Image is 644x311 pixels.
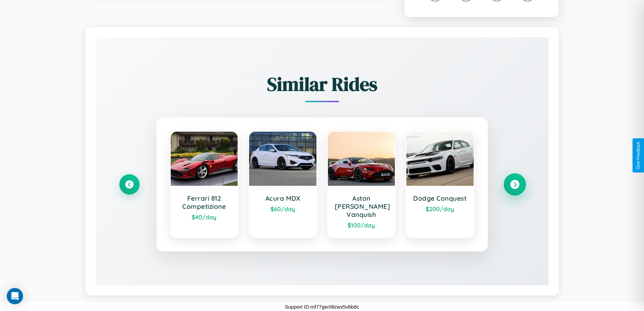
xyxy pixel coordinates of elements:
[177,213,231,221] div: $ 40 /day
[248,131,317,238] a: Acura MDX$60/day
[413,205,467,213] div: $ 200 /day
[170,131,239,238] a: Ferrari 812 Competizione$40/day
[177,194,231,210] h3: Ferrari 812 Competizione
[413,194,467,202] h3: Dodge Conquest
[119,71,525,97] h2: Similar Rides
[335,194,388,219] h3: Aston [PERSON_NAME] Vanquish
[335,221,388,229] div: $ 100 /day
[256,194,310,202] h3: Acura MDX
[636,142,641,169] div: Give Feedback
[7,288,23,304] div: Open Intercom Messenger
[256,205,310,213] div: $ 60 /day
[327,131,396,238] a: Aston [PERSON_NAME] Vanquish$100/day
[406,131,474,238] a: Dodge Conquest$200/day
